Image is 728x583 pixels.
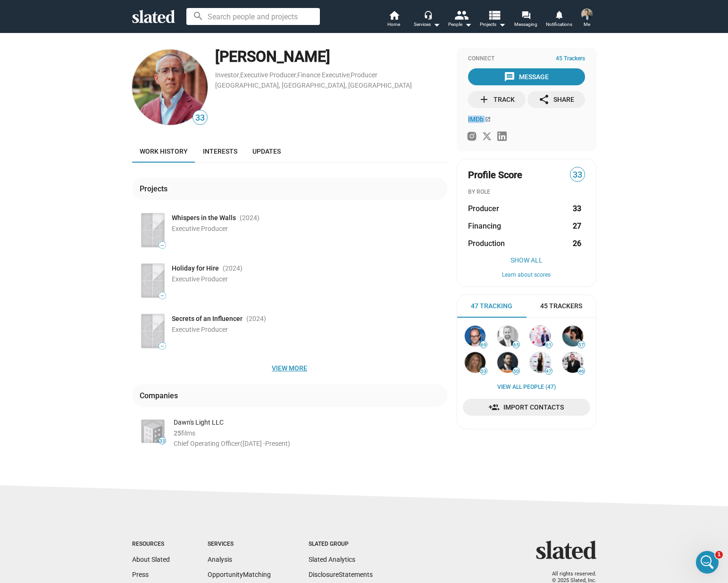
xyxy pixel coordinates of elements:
[181,429,195,437] span: films
[186,8,320,25] input: Search people and projects
[142,213,164,247] img: Poster: Whispers in the Walls
[471,302,512,311] span: 47 Tracking
[468,169,522,181] span: Profile Score
[465,326,485,346] img: Damon Lindelof
[468,115,491,123] a: IMDb
[388,9,400,21] mat-icon: home
[581,8,593,20] img: Luke Cheney
[468,204,499,213] span: Producer
[240,213,259,222] span: (2024 )
[468,189,585,196] div: BY ROLE
[545,369,552,374] span: 47
[424,10,432,19] mat-icon: headset_mic
[215,82,412,89] a: [GEOGRAPHIC_DATA], [GEOGRAPHIC_DATA], [GEOGRAPHIC_DATA]
[468,271,585,279] button: Learn about scores
[240,71,296,79] a: Executive Producer
[203,148,237,155] span: Interests
[540,302,582,311] span: 45 Trackers
[132,49,208,125] img: Jason Cherubini
[208,556,232,563] a: Analysis
[554,10,563,19] mat-icon: notifications
[410,9,443,30] button: Services
[215,71,239,79] a: Investor
[573,221,581,231] strong: 27
[246,314,266,323] span: (2024 )
[132,541,170,548] div: Resources
[538,94,550,105] mat-icon: share
[239,73,240,78] span: ,
[142,264,164,297] img: Poster: Holiday for Hire
[478,91,515,108] div: Track
[468,55,585,63] div: Connect
[478,94,490,105] mat-icon: add
[431,19,442,30] mat-icon: arrow_drop_down
[468,68,585,85] button: Message
[584,19,590,30] span: Me
[172,213,236,222] span: Whispers in the Walls
[159,243,166,248] span: —
[468,91,526,108] button: Track
[454,8,468,22] mat-icon: people
[132,556,170,563] a: About Slated
[208,571,271,578] a: OpportunityMatching
[545,342,552,348] span: 61
[132,360,447,377] button: View more
[578,369,585,374] span: 46
[562,326,583,346] img: Alia Azamat Ashkenazi
[556,55,585,63] span: 45 Trackers
[470,399,583,416] span: Import Contacts
[159,344,166,349] span: —
[504,71,515,82] mat-icon: message
[497,352,518,373] img: Jordan Yale Levine
[487,8,501,22] mat-icon: view_list
[351,71,377,79] a: Producer
[159,438,166,444] span: 33
[140,391,182,401] div: Companies
[240,440,290,447] span: ([DATE] - )
[414,19,440,30] div: Services
[462,19,474,30] mat-icon: arrow_drop_down
[468,221,501,231] span: Financing
[245,140,288,163] a: Updates
[468,238,505,248] span: Production
[223,264,243,273] span: (2024 )
[265,440,288,447] span: Present
[546,19,572,30] span: Notifications
[172,264,219,273] span: Holiday for Hire
[309,556,355,563] a: Slated Analytics
[296,73,297,78] span: ,
[172,326,228,333] span: Executive Producer
[174,440,240,447] span: Chief Operating Officer
[465,352,485,373] img: Dori A. Rath
[573,238,581,248] strong: 26
[715,551,723,558] span: 1
[172,275,228,283] span: Executive Producer
[573,204,581,213] strong: 33
[570,169,585,181] span: 33
[480,369,487,374] span: 53
[513,369,519,374] span: 50
[521,10,530,19] mat-icon: forum
[142,314,164,348] img: Poster: Secrets of an Influencer
[195,140,245,163] a: Interests
[159,293,166,298] span: —
[468,256,585,264] button: Show All
[477,9,510,30] button: Projects
[208,541,271,548] div: Services
[140,360,440,377] span: View more
[468,115,484,123] span: IMDb
[527,91,585,108] button: Share
[309,541,373,548] div: Slated Group
[463,399,590,416] a: Import Contacts
[696,551,719,574] iframe: Intercom live chat
[480,19,506,30] span: Projects
[497,384,556,391] a: View all People (47)
[252,148,281,155] span: Updates
[443,9,477,30] button: People
[172,314,243,323] span: Secrets of an Influencer
[510,9,543,30] a: Messaging
[142,420,164,443] img: Dawn's Light LLC
[215,47,447,67] div: [PERSON_NAME]
[496,19,508,30] mat-icon: arrow_drop_down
